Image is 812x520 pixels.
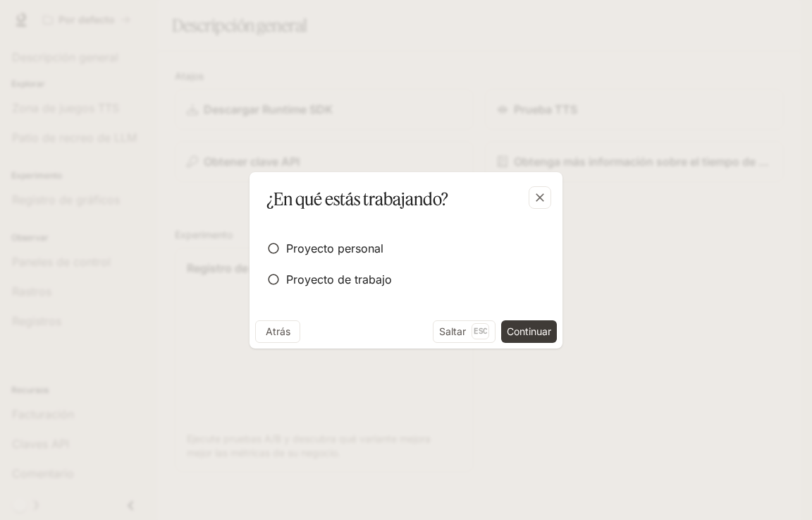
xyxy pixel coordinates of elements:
[286,272,392,286] font: Proyecto de trabajo
[255,320,300,343] button: Atrás
[433,320,496,343] button: SaltarEsc
[507,325,551,337] font: Continuar
[286,241,383,255] font: Proyecto personal
[266,188,448,210] font: ¿En qué estás trabajando?
[501,320,557,343] button: Continuar
[474,326,487,336] font: Esc
[439,325,466,337] font: Saltar
[266,325,290,337] font: Atrás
